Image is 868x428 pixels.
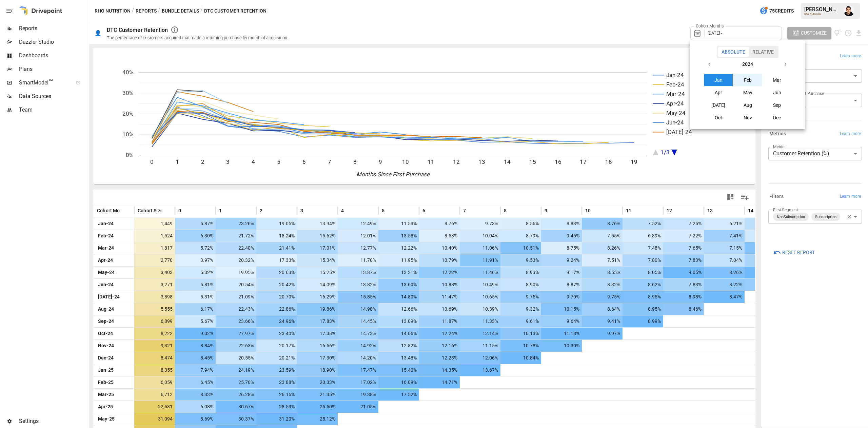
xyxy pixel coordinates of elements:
[704,74,733,86] button: Jan
[704,112,733,124] button: Oct
[704,99,733,111] button: [DATE]
[763,112,792,124] button: Dec
[749,47,777,57] button: Relative
[716,58,779,70] button: 2024
[733,74,762,86] button: Feb
[718,47,749,57] button: Absolute
[704,86,733,99] button: Apr
[763,86,792,99] button: Jun
[733,112,762,124] button: Nov
[733,86,762,99] button: May
[763,99,792,111] button: Sep
[733,99,762,111] button: Aug
[763,74,792,86] button: Mar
